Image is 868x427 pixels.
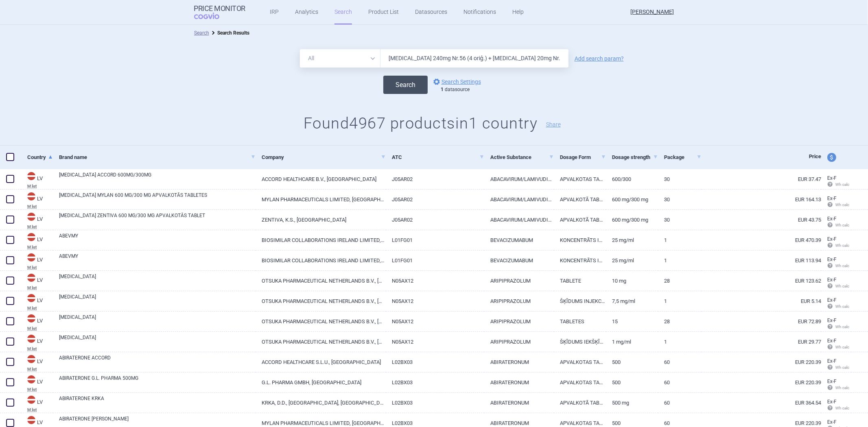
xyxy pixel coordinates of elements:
a: ABEVMY [59,253,256,267]
a: ABIRATERONE ACCORD [59,354,256,369]
a: G.L. PHARMA GMBH, [GEOGRAPHIC_DATA] [256,373,386,392]
a: 30 [658,169,702,189]
a: OTSUKA PHARMACEUTICAL NETHERLANDS B.V., [GEOGRAPHIC_DATA] [256,312,386,331]
a: TABLETES [554,312,606,331]
span: Ex-factory price [827,379,837,384]
a: Brand name [59,147,256,167]
a: EUR 37.47 [702,169,821,189]
a: 500 [606,373,658,392]
span: Wh calc [827,365,849,370]
a: Country [27,147,53,167]
img: Latvia [27,213,35,221]
a: EUR 164.13 [702,190,821,209]
span: Ex-factory price [827,297,837,303]
a: Ex-F Wh calc [821,355,851,374]
a: N05AX12 [386,312,484,331]
a: LVLVM list [21,212,53,229]
img: Latvia [27,416,35,424]
span: Price [809,153,821,159]
button: Share [546,122,561,127]
abbr: M list — Lists of reimbursable medicinal products published by the National Health Service (List ... [27,367,53,371]
a: Add search param? [575,56,624,61]
a: 30 [658,210,702,230]
abbr: M list — Lists of reimbursable medicinal products published by the National Health Service (List ... [27,347,53,351]
a: 600 mg/300 mg [606,190,658,209]
a: 60 [658,373,702,392]
a: J05AR02 [386,210,484,230]
span: Wh calc [827,304,849,309]
a: ABIRATERONUM [484,393,554,413]
a: ABEVMY [59,232,256,247]
a: 500 mg [606,393,658,413]
a: LVLVM list [21,232,53,249]
a: L01FG01 [386,251,484,270]
span: Wh calc [827,386,849,390]
a: 28 [658,271,702,291]
a: TABLETE [554,271,606,291]
a: ABACAVIRUM/LAMIVUDINUM [484,169,554,189]
a: 10 mg [606,271,658,291]
span: Wh calc [827,182,849,187]
a: N05AX12 [386,271,484,291]
span: Ex-factory price [827,399,837,405]
a: L02BX03 [386,352,484,372]
a: [MEDICAL_DATA] ACCORD 600MG/300MG [59,171,256,186]
span: Ex-factory price [827,236,837,242]
a: EUR 470.39 [702,230,821,250]
li: Search Results [209,29,249,37]
img: Latvia [27,314,35,322]
a: APVALKOTAS TABLETES [554,373,606,392]
abbr: M list — Lists of reimbursable medicinal products published by the National Health Service (List ... [27,245,53,249]
a: ŠĶĪDUMS INJEKCIJĀM [554,291,606,311]
a: 25 mg/ml [606,251,658,270]
abbr: M list — Lists of reimbursable medicinal products published by the National Health Service (List ... [27,225,53,229]
a: ABACAVIRUM/LAMIVUDINUM [484,190,554,209]
a: J05AR02 [386,169,484,189]
a: EUR 364.54 [702,393,821,413]
a: EUR 123.62 [702,271,821,291]
a: [MEDICAL_DATA] [59,314,256,328]
a: 1 [658,332,702,352]
a: EUR 220.39 [702,373,821,392]
a: BIOSIMILAR COLLABORATIONS IRELAND LIMITED, [GEOGRAPHIC_DATA] [256,251,386,270]
span: Ex-factory price [827,175,837,181]
img: Latvia [27,335,35,343]
a: EUR 43.75 [702,210,821,230]
a: 1 [658,230,702,250]
span: Wh calc [827,325,849,329]
a: L01FG01 [386,230,484,250]
a: ATC [392,147,484,167]
img: Latvia [27,396,35,404]
span: Ex-factory price [827,216,837,222]
button: Search [383,76,428,94]
a: 600/300 [606,169,658,189]
a: ABIRATERONE G.L. PHARMA 500MG [59,375,256,389]
a: ARIPIPRAZOLUM [484,312,554,331]
a: Ex-F Wh calc [821,233,851,252]
a: ACCORD HEALTHCARE S.L.U., [GEOGRAPHIC_DATA] [256,352,386,372]
strong: Search Results [217,30,249,36]
span: Ex-factory price [827,318,837,323]
a: [MEDICAL_DATA] [59,293,256,308]
a: Ex-F Wh calc [821,172,851,191]
a: ABACAVIRUM/LAMIVUDINUM [484,210,554,230]
a: OTSUKA PHARMACEUTICAL NETHERLANDS B.V., [GEOGRAPHIC_DATA] [256,291,386,311]
span: Ex-factory price [827,196,837,201]
img: Latvia [27,375,35,383]
a: Dosage Form [560,147,606,167]
a: N05AX12 [386,332,484,352]
a: LVLVM list [21,192,53,209]
span: Wh calc [827,406,849,410]
a: 15 [606,312,658,331]
img: Latvia [27,253,35,261]
div: datasource [441,87,485,93]
span: Ex-factory price [827,358,837,364]
span: Ex-factory price [827,419,837,425]
a: LVLVM list [21,334,53,351]
a: LVLVM list [21,253,53,270]
span: Wh calc [827,345,849,349]
a: Ex-F Wh calc [821,254,851,272]
a: LVLVM list [21,273,53,290]
a: BEVACIZUMABUM [484,251,554,270]
a: KONCENTRĀTS INFŪZIJU ŠĶĪDUMA PAGATAVOŠANAI [554,230,606,250]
